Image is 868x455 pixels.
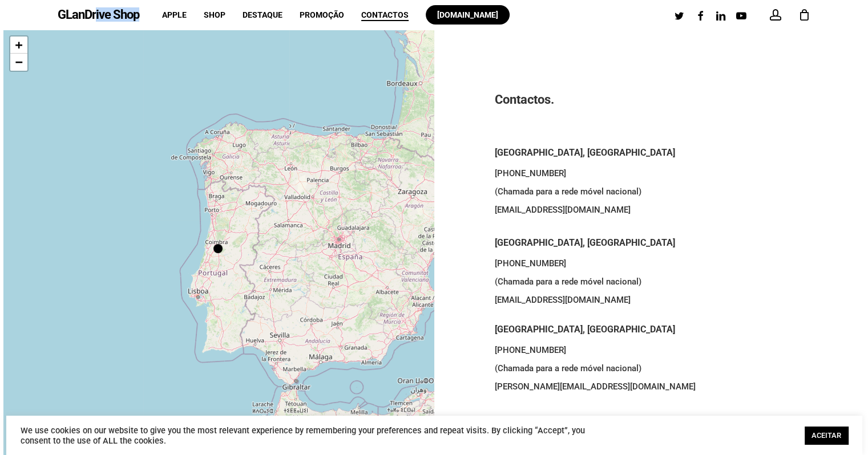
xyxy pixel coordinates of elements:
[21,425,600,446] div: We use cookies on our website to give you the most relevant experience by remembering your prefer...
[162,11,187,19] a: Apple
[495,254,804,322] p: [PHONE_NUMBER] (Chamada para a rede móvel nacional) [EMAIL_ADDRESS][DOMAIN_NAME]
[204,11,225,19] a: Shop
[798,9,811,21] a: Cart
[495,164,804,232] p: [PHONE_NUMBER] (Chamada para a rede móvel nacional) [EMAIL_ADDRESS][DOMAIN_NAME]
[10,36,27,54] a: Zoom in
[495,145,804,160] h5: [GEOGRAPHIC_DATA], [GEOGRAPHIC_DATA]
[437,10,498,19] span: [DOMAIN_NAME]
[361,11,409,19] a: Contactos
[495,90,804,109] h3: Contactos.
[243,11,282,19] a: Destaque
[495,235,804,250] h5: [GEOGRAPHIC_DATA], [GEOGRAPHIC_DATA]
[15,38,22,52] span: +
[495,322,804,337] h5: [GEOGRAPHIC_DATA], [GEOGRAPHIC_DATA]
[15,55,22,69] span: −
[426,11,510,19] a: [DOMAIN_NAME]
[805,426,848,444] a: ACEITAR
[58,9,139,21] a: GLanDrive Shop
[10,54,27,71] a: Zoom out
[300,11,344,19] a: Promoção
[495,341,804,396] p: [PHONE_NUMBER] (Chamada para a rede móvel nacional) [PERSON_NAME][EMAIL_ADDRESS][DOMAIN_NAME]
